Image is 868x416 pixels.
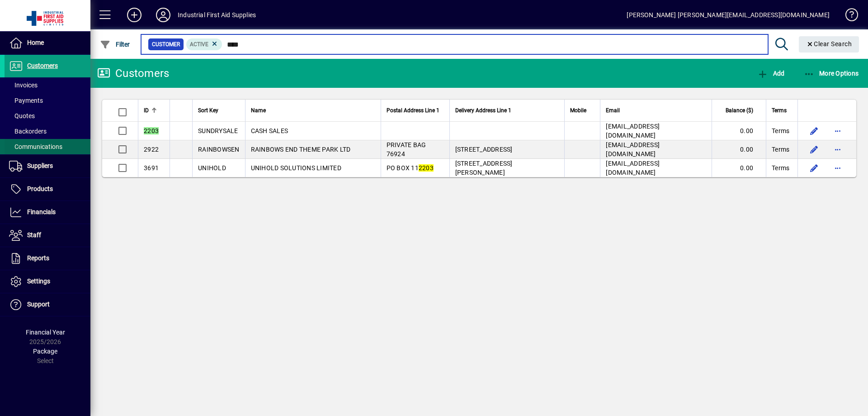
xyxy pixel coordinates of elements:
span: Delivery Address Line 1 [455,105,511,115]
mat-chip: Activation Status: Active [186,38,222,50]
span: 3691 [144,164,159,172]
span: Communications [9,143,62,150]
button: Profile [149,7,178,23]
span: Financial Year [26,329,65,336]
span: Staff [27,231,41,239]
span: Reports [27,254,49,262]
span: Backorders [9,128,47,135]
a: Reports [5,247,90,270]
span: 2922 [144,146,159,153]
em: 2203 [144,127,159,134]
div: Balance ($) [717,105,761,115]
a: Invoices [5,77,90,93]
a: Staff [5,224,90,247]
a: Home [5,32,90,54]
span: PRIVATE BAG 76924 [387,141,426,158]
span: Support [27,301,50,308]
div: Name [251,105,375,115]
span: ID [144,105,149,115]
span: Home [27,39,44,46]
span: Customers [27,62,58,69]
button: Edit [807,124,821,138]
span: Financials [27,208,56,215]
span: Email [606,105,620,115]
span: Filter [100,41,130,48]
span: UNIHOLD SOLUTIONS LIMITED [251,164,341,172]
span: RAINBOWS END THEME PARK LTD [251,146,351,153]
span: Add [757,70,784,77]
button: Edit [807,142,821,157]
button: Add [755,65,787,81]
em: 2203 [419,164,434,172]
span: Customer [152,40,180,49]
span: Products [27,185,53,192]
a: Financials [5,201,90,224]
span: Postal Address Line 1 [387,105,439,115]
span: Name [251,105,266,115]
span: Package [33,348,57,355]
a: Suppliers [5,155,90,177]
div: Customers [97,66,169,81]
button: More options [830,124,845,138]
span: [STREET_ADDRESS][PERSON_NAME] [455,160,513,176]
span: [EMAIL_ADDRESS][DOMAIN_NAME] [606,160,660,176]
button: Clear [799,36,859,53]
span: Active [190,41,208,48]
span: Suppliers [27,162,53,169]
span: SUNDRYSALE [198,127,238,134]
span: [EMAIL_ADDRESS][DOMAIN_NAME] [606,141,660,158]
button: Add [120,7,149,23]
div: Mobile [570,105,594,115]
span: Clear Search [806,40,852,48]
span: [STREET_ADDRESS] [455,146,513,153]
td: 0.00 [712,140,766,159]
div: ID [144,105,164,115]
div: [PERSON_NAME] [PERSON_NAME][EMAIL_ADDRESS][DOMAIN_NAME] [627,8,830,22]
span: Settings [27,277,50,285]
span: Terms [772,105,787,115]
a: Backorders [5,124,90,139]
span: Sort Key [198,105,218,115]
button: More options [830,161,845,175]
span: Mobile [570,105,586,115]
button: More Options [802,65,861,81]
span: RAINBOWSEN [198,146,240,153]
span: Quotes [9,112,35,120]
a: Communications [5,139,90,154]
span: More Options [804,70,859,77]
td: 0.00 [712,122,766,140]
button: More options [830,142,845,157]
span: Terms [772,126,789,135]
span: [EMAIL_ADDRESS][DOMAIN_NAME] [606,123,660,139]
a: Knowledge Base [839,2,857,31]
span: PO BOX 11 [387,164,434,172]
a: Support [5,293,90,316]
span: Invoices [9,81,38,89]
span: UNIHOLD [198,164,226,172]
span: Terms [772,163,789,172]
div: Industrial First Aid Supplies [178,8,256,22]
a: Products [5,178,90,201]
td: 0.00 [712,159,766,177]
button: Filter [98,36,132,53]
span: Payments [9,97,43,104]
div: Email [606,105,706,115]
button: Edit [807,161,821,175]
a: Settings [5,270,90,293]
a: Payments [5,93,90,108]
span: Balance ($) [726,105,753,115]
a: Quotes [5,108,90,124]
span: Terms [772,145,789,154]
span: CASH SALES [251,127,288,134]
